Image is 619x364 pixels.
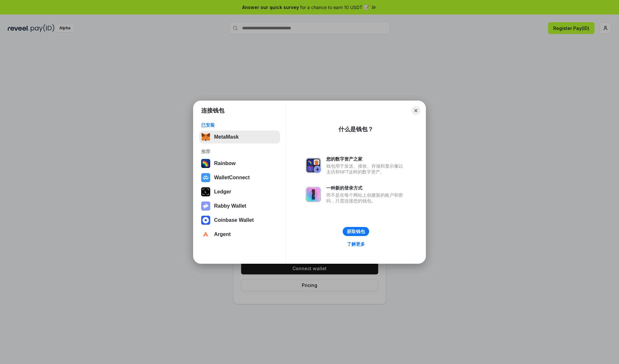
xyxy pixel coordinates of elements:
[199,228,280,241] button: Argent
[199,131,280,143] button: MetaMask
[347,241,365,247] div: 了解更多
[343,240,369,248] a: 了解更多
[343,227,369,236] button: 获取钱包
[201,202,210,211] img: svg+xml,%3Csvg%20xmlns%3D%22http%3A%2F%2Fwww.w3.org%2F2000%2Fsvg%22%20fill%3D%22none%22%20viewBox...
[339,125,373,133] div: 什么是钱包？
[214,203,246,209] div: Rabby Wallet
[201,149,278,154] div: 推荐
[199,185,280,198] button: Ledger
[199,157,280,170] button: Rainbow
[201,173,210,182] img: svg+xml,%3Csvg%20width%3D%2228%22%20height%3D%2228%22%20viewBox%3D%220%200%2028%2028%22%20fill%3D...
[326,192,406,204] div: 而不是在每个网站上创建新的账户和密码，只需连接您的钱包。
[306,187,321,202] img: svg+xml,%3Csvg%20xmlns%3D%22http%3A%2F%2Fwww.w3.org%2F2000%2Fsvg%22%20fill%3D%22none%22%20viewBox...
[201,122,278,128] div: 已安装
[326,185,406,191] div: 一种新的登录方式
[411,106,420,115] button: Close
[199,214,280,227] button: Coinbase Wallet
[201,230,210,239] img: svg+xml,%3Csvg%20width%3D%2228%22%20height%3D%2228%22%20viewBox%3D%220%200%2028%2028%22%20fill%3D...
[214,217,254,223] div: Coinbase Wallet
[201,133,210,142] img: svg+xml,%3Csvg%20fill%3D%22none%22%20height%3D%2233%22%20viewBox%3D%220%200%2035%2033%22%20width%...
[199,200,280,212] button: Rabby Wallet
[199,171,280,184] button: WalletConnect
[326,156,406,162] div: 您的数字资产之家
[214,134,239,140] div: MetaMask
[306,158,321,173] img: svg+xml,%3Csvg%20xmlns%3D%22http%3A%2F%2Fwww.w3.org%2F2000%2Fsvg%22%20fill%3D%22none%22%20viewBox...
[214,231,231,237] div: Argent
[201,107,224,114] h1: 连接钱包
[214,189,231,195] div: Ledger
[347,229,365,234] div: 获取钱包
[201,216,210,225] img: svg+xml,%3Csvg%20width%3D%2228%22%20height%3D%2228%22%20viewBox%3D%220%200%2028%2028%22%20fill%3D...
[201,187,210,196] img: svg+xml,%3Csvg%20xmlns%3D%22http%3A%2F%2Fwww.w3.org%2F2000%2Fsvg%22%20width%3D%2228%22%20height%3...
[326,163,406,175] div: 钱包用于发送、接收、存储和显示像以太坊和NFT这样的数字资产。
[201,159,210,168] img: svg+xml,%3Csvg%20width%3D%22120%22%20height%3D%22120%22%20viewBox%3D%220%200%20120%20120%22%20fil...
[214,161,236,166] div: Rainbow
[214,175,250,181] div: WalletConnect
